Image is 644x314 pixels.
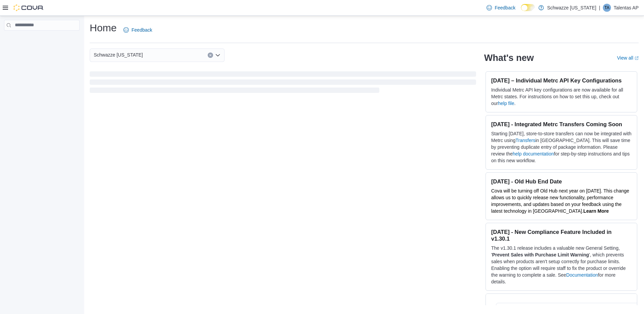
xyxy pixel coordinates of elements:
a: Learn More [583,208,609,214]
a: View allExternal link [617,55,639,61]
img: Cova [13,4,44,11]
span: Cova will be turning off Old Hub next year on [DATE]. This change allows us to quickly release ne... [491,188,629,214]
span: TA [605,4,609,12]
a: Documentation [566,272,598,278]
span: Feedback [131,27,152,33]
h3: [DATE] - Integrated Metrc Transfers Coming Soon [491,121,632,128]
p: Individual Metrc API key configurations are now available for all Metrc states. For instructions ... [491,86,632,107]
span: Schwazze [US_STATE] [94,51,143,59]
p: Starting [DATE], store-to-store transfers can now be integrated with Metrc using in [GEOGRAPHIC_D... [491,130,632,164]
h3: [DATE] - New Compliance Feature Included in v1.30.1 [491,229,632,242]
input: Dark Mode [521,4,535,11]
svg: External link [635,56,639,60]
a: help documentation [513,151,554,156]
strong: Prevent Sales with Purchase Limit Warning [492,252,589,257]
h3: [DATE] - Old Hub End Date [491,178,632,185]
p: Talentas AP [614,4,639,12]
p: The v1.30.1 release includes a valuable new General Setting, ' ', which prevents sales when produ... [491,245,632,285]
a: Feedback [121,23,155,37]
div: Talentas AP [603,4,611,12]
p: | [599,4,600,12]
a: Transfers [516,138,535,143]
h2: What's new [484,53,534,63]
span: Feedback [495,4,515,11]
button: Open list of options [215,53,221,58]
a: help file [498,101,514,106]
button: Clear input [208,53,213,58]
h3: [DATE] – Individual Metrc API Key Configurations [491,77,632,84]
span: Loading [90,73,476,94]
a: Feedback [484,1,518,14]
p: Schwazze [US_STATE] [547,4,596,12]
nav: Complex example [4,32,80,48]
h1: Home [90,21,117,35]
